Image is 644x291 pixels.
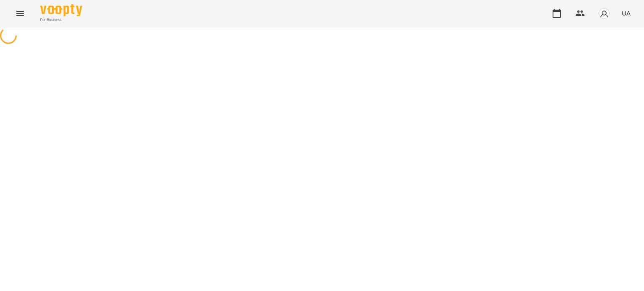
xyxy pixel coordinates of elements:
[10,3,30,23] button: Menu
[622,9,631,18] span: UA
[40,4,82,16] img: Voopty Logo
[598,8,610,19] img: avatar_s.png
[618,5,634,21] button: UA
[40,17,82,23] span: For Business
